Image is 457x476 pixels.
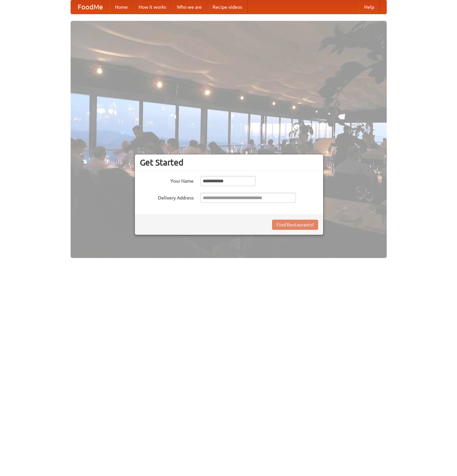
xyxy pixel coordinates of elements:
[140,176,194,184] label: Your Name
[359,0,380,14] a: Help
[207,0,247,14] a: Recipe videos
[133,0,172,14] a: How it works
[71,0,110,14] a: FoodMe
[110,0,133,14] a: Home
[272,220,318,230] button: Find Restaurants!
[140,157,318,168] h3: Get Started
[140,193,194,201] label: Delivery Address
[172,0,207,14] a: Who we are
